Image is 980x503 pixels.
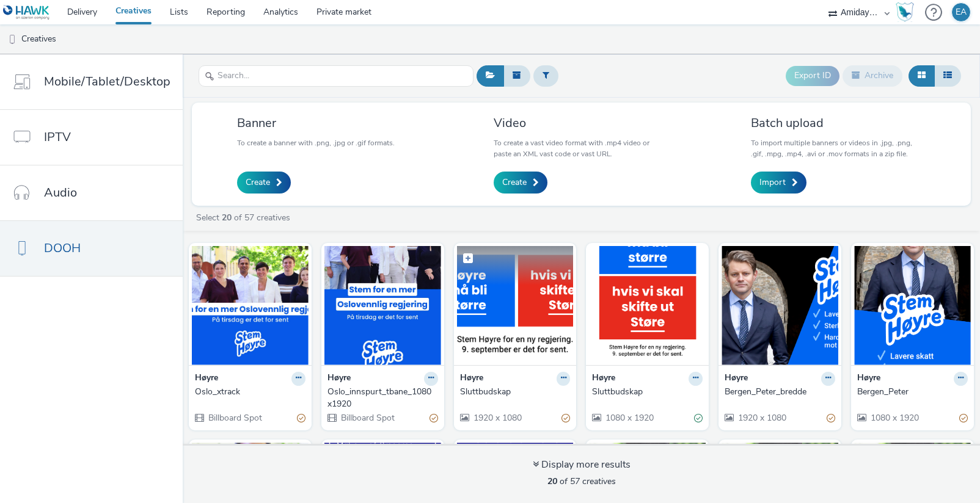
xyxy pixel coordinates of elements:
[854,246,971,365] img: Bergen_Peter visual
[547,476,616,487] span: of 57 creatives
[759,176,786,189] span: Import
[494,137,668,159] p: To create a vast video format with .mp4 video or paste an XML vast code or vast URL.
[494,115,668,131] h3: Video
[786,66,839,85] button: Export ID
[561,411,570,424] div: Partially valid
[592,386,703,398] a: Sluttbudskap
[857,386,963,398] div: Bergen_Peter
[751,172,806,194] a: Import
[592,386,698,398] div: Sluttbudskap
[237,172,291,194] a: Create
[934,65,961,86] button: Table
[494,172,547,194] a: Create
[457,246,574,365] img: Sluttbudskap visual
[246,176,270,189] span: Create
[44,73,170,90] span: Mobile/Tablet/Desktop
[896,2,919,22] a: Hawk Academy
[6,34,18,46] img: dooh
[909,65,935,86] button: Grid
[959,411,968,424] div: Partially valid
[725,386,835,398] a: Bergen_Peter_bredde
[297,411,305,424] div: Partially valid
[324,246,441,365] img: Oslo_innspurt_tbane_1080x1920 visual
[472,412,522,424] span: 1920 x 1080
[195,212,295,223] a: Select of 57 creatives
[843,65,902,86] button: Archive
[547,476,557,487] strong: 20
[44,128,71,146] span: IPTV
[327,386,433,411] div: Oslo_innspurt_tbane_1080x1920
[725,372,748,386] strong: Høyre
[857,372,880,386] strong: Høyre
[460,386,571,398] a: Sluttbudskap
[460,372,483,386] strong: Høyre
[694,411,703,424] div: Valid
[195,386,305,398] a: Oslo_xtrack
[737,412,786,424] span: 1920 x 1080
[592,372,615,386] strong: Høyre
[533,458,631,472] div: Display more results
[327,372,351,386] strong: Høyre
[44,239,81,257] span: DOOH
[589,246,706,365] img: Sluttbudskap visual
[460,386,566,398] div: Sluttbudskap
[222,212,232,223] strong: 20
[340,412,395,424] span: Billboard Spot
[722,246,838,365] img: Bergen_Peter_bredde visual
[827,411,835,424] div: Partially valid
[237,137,395,148] p: To create a banner with .png, .jpg or .gif formats.
[192,246,309,365] img: Oslo_xtrack visual
[430,411,438,424] div: Partially valid
[327,386,438,411] a: Oslo_innspurt_tbane_1080x1920
[869,412,919,424] span: 1080 x 1920
[237,115,395,131] h3: Banner
[725,386,830,398] div: Bergen_Peter_bredde
[207,412,262,424] span: Billboard Spot
[3,5,50,20] img: undefined Logo
[195,372,218,386] strong: Høyre
[502,176,527,189] span: Create
[44,184,77,201] span: Audio
[857,386,968,398] a: Bergen_Peter
[896,2,914,22] img: Hawk Academy
[751,137,926,159] p: To import multiple banners or videos in .jpg, .png, .gif, .mpg, .mp4, .avi or .mov formats in a z...
[956,3,967,21] div: EA
[604,412,654,424] span: 1080 x 1920
[195,386,301,398] div: Oslo_xtrack
[199,65,474,87] input: Search...
[751,115,926,131] h3: Batch upload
